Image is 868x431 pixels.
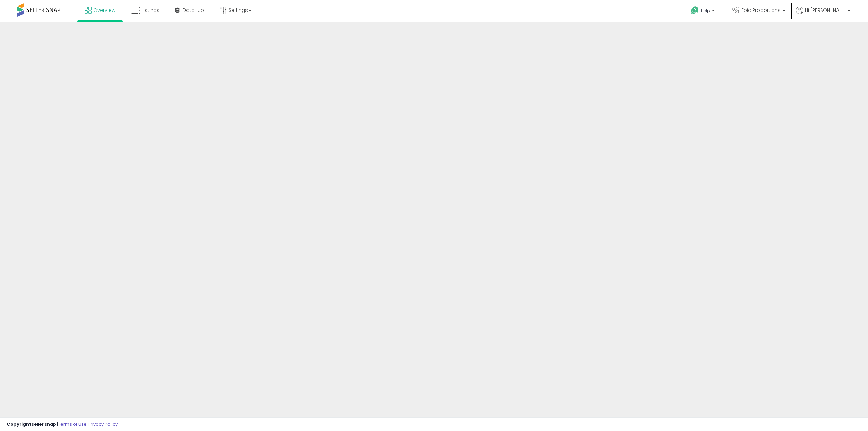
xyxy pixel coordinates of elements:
[93,7,115,14] span: Overview
[741,7,781,14] span: Epic Proportions
[183,7,204,14] span: DataHub
[142,7,159,14] span: Listings
[686,1,722,22] a: Help
[701,8,710,14] span: Help
[691,6,699,15] i: Get Help
[805,7,846,14] span: Hi [PERSON_NAME]
[796,7,850,22] a: Hi [PERSON_NAME]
